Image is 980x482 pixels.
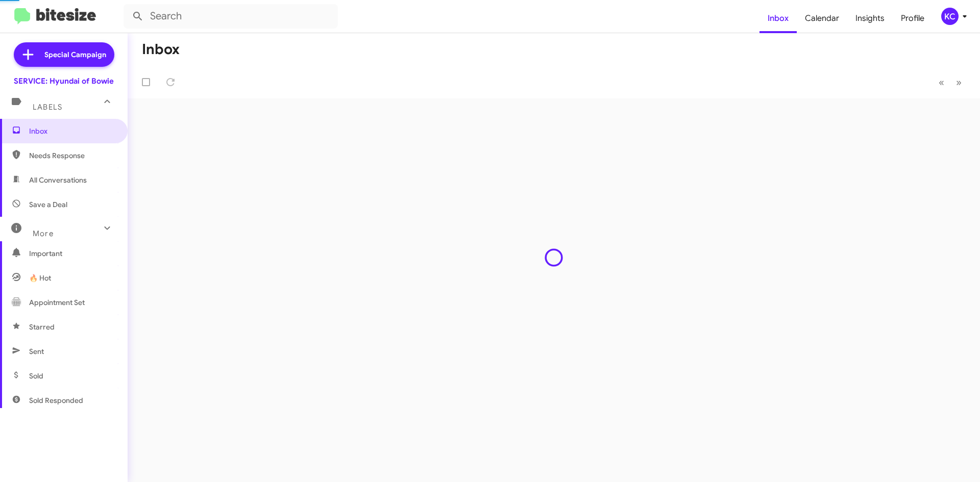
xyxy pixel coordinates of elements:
[124,4,338,29] input: Search
[29,126,116,136] span: Inbox
[29,297,85,308] span: Appointment Set
[847,4,893,33] a: Insights
[29,248,116,259] span: Important
[759,4,797,33] a: Inbox
[939,76,944,89] span: «
[33,229,54,238] span: More
[893,4,933,33] a: Profile
[29,199,67,210] span: Save a Deal
[29,273,51,283] span: 🔥 Hot
[29,150,116,161] span: Needs Response
[933,8,969,25] button: KC
[142,41,180,58] h1: Inbox
[29,346,44,357] span: Sent
[14,76,114,86] div: SERVICE: Hyundai of Bowie
[14,42,114,67] a: Special Campaign
[956,76,962,89] span: »
[29,322,55,332] span: Starred
[33,103,62,112] span: Labels
[797,4,847,33] a: Calendar
[933,72,968,93] nav: Page navigation example
[29,395,83,405] span: Sold Responded
[950,72,968,93] button: Next
[29,175,87,185] span: All Conversations
[44,49,106,60] span: Special Campaign
[29,371,43,381] span: Sold
[933,72,950,93] button: Previous
[941,8,959,25] div: KC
